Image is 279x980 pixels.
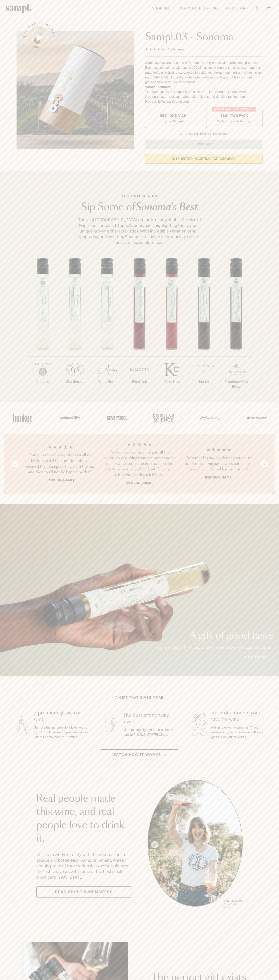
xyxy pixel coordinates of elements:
div: 140Reviews [145,47,184,52]
img: Sampl logo [6,4,31,13]
p: The vast [GEOGRAPHIC_DATA] region is nearly double the size of Napa and contains 18 appellations,... [75,217,204,245]
button: Next slide [260,460,268,467]
li: 4 / 7 [123,258,156,397]
li: 7 / 7 [220,258,252,402]
li: 5 / 7 [156,258,188,397]
p: Gift a tasting flight of hand-selected, hard-to-find [US_STATE] wines. [123,728,177,737]
h3: “Sampl is my one-stop shop for all my birthday gifts! Our best friends just received their Sampl ... [24,452,97,475]
li: 3 / 7 [91,258,123,397]
li: Recipes & Pairing Suggestions [145,99,262,104]
b: [PERSON_NAME] [205,475,232,479]
span: $55 - One Pack [160,114,187,118]
b: [PERSON_NAME] [47,478,74,482]
img: Artboard_7_5b34974b-f019-449e-91fb-745f8d0877ee_x450.png [244,409,269,426]
li: 1 / 4 [24,442,97,486]
h3: Re-order more of your favorite wine [211,710,266,723]
li: 6 / 7 [188,258,220,397]
a: Our Story [224,4,250,13]
img: Artboard_6_04f9a106-072f-468a-bdd7-f11783b05722_x450.png [57,409,81,426]
b: [PERSON_NAME] [126,481,153,485]
div: Christmas SALE! Save 20% [212,107,256,112]
li: 1 / 7 [27,258,59,397]
li: 2 / 4 [103,442,176,486]
a: Shop All [150,4,172,13]
h2: Sip Some of [75,202,204,212]
li: 3 / 4 [182,442,255,486]
li: 7x - 100ml glasses of small production, premium Sonoma County wines [145,90,262,94]
em: Sonoma's Best [135,202,198,212]
a: Read about Winemakers [36,886,131,898]
span: 140 [166,47,172,51]
p: Sampl's tasting capsule allows you to try 7 100ml glasses of premium wines without committing to ... [34,725,89,740]
button: Previous slide [11,460,19,467]
p: A gift of good taste [153,631,273,641]
p: Our team works directly with the winemakers to source and bottle each Sampl shipment. We’re deepl... [36,852,131,880]
img: Artboard_5_7fdae55a-36fd-43f7-8bfd-f74a06a2878e_x450.png [104,409,128,426]
div: Sampl.03 lets you try some of Sonoma County's best wine from small producers. Each capsule comes ... [145,60,262,85]
small: Perfect For 2-4 Tastings [217,119,252,123]
strong: What’s Included: [145,85,171,89]
p: [PERSON_NAME] Sutro, Sutro Wines [223,899,243,909]
p: White Blend [91,379,123,384]
img: Sampl.03 - Sonoma [17,31,134,149]
img: Artboard_3_0b291449-6e8c-4d07-b2c2-3f3601a19cd1_x450.png [198,409,222,426]
li: 2 / 7 [59,258,91,397]
li: Christmas Sale Pricing Shown In Cart [178,132,230,136]
h1: Sampl.03 - Sonoma [145,31,262,43]
h2: A gift that gives more [116,695,164,700]
img: Artboard_4_28b4d326-c26e-48f9-9c80-911f17d6414e_x450.png [151,409,175,426]
p: Featured Region [75,194,204,198]
h2: Real people made this wine, and real people love to drink it. [36,792,131,845]
h3: The best gift for wine lovers [123,712,177,725]
p: Pinot Noir [123,379,156,384]
img: Artboard_1_c8cd28af-0030-4af1-819c-248e302c7f06_x450.png [10,409,35,426]
button: Sold Out [145,140,262,149]
h3: 7 premium glasses of wine [34,710,89,723]
p: Pinot Noir [156,379,188,384]
p: The perfect gift for everyone from wine lovers to casual sippers. [153,645,273,650]
a: Corporate Gifting [176,4,220,13]
p: Albarino [27,379,59,384]
div: slide 1 [148,780,243,910]
button: See how it works [28,26,50,49]
span: Reviews [172,47,184,51]
li: A smart coaster to access winemaker videos and detailed tasting notes. [145,94,262,99]
h3: “Not only does this eliminate all the confusion of picking from the never ending wall of wine in ... [103,450,176,478]
p: Chardonnay [59,379,91,384]
p: Fall in love with a wine, or 7? We make it easy to order more bottles or glasses of your favorites. [211,725,266,740]
p: Proprietary Red Blend [220,379,252,389]
button: Watch how it works [101,749,178,760]
a: Add to cart [244,654,273,660]
h3: “Whether I'm having friends over or just tired from a long day at work and need a glass of wine, ... [182,455,255,472]
span: $88 - Two Pack [221,114,248,118]
small: Try the Capsule [162,119,184,123]
a: interested in gifting for groups? [145,154,262,164]
ul: carousel [148,780,243,910]
p: Merlot [188,379,220,384]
